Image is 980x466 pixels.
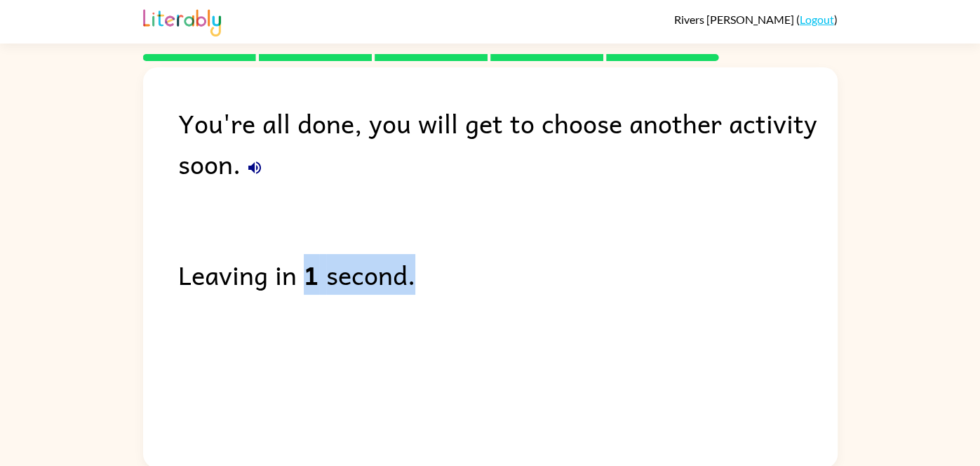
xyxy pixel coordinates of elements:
div: Leaving in second. [178,254,838,295]
div: ( ) [674,13,838,26]
div: You're all done, you will get to choose another activity soon. [178,102,838,184]
b: 1 [304,254,319,295]
a: Logout [800,13,834,26]
img: Literably [143,6,221,36]
span: Rivers [PERSON_NAME] [674,13,796,26]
